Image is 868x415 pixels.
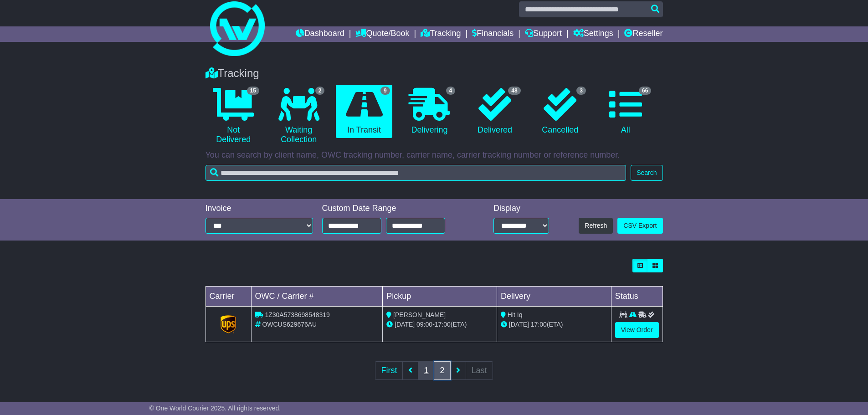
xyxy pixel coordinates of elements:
a: 4 Delivering [401,85,457,138]
a: 15 Not Delivered [205,85,262,148]
button: Refresh [579,218,613,234]
td: Carrier [205,287,251,307]
div: Invoice [205,204,313,214]
a: 2 [434,361,450,380]
a: 1 [418,361,434,380]
a: 48 Delivered [467,85,523,138]
span: 9 [380,87,390,95]
button: Search [631,165,663,181]
span: 4 [446,87,456,95]
img: GetCarrierServiceLogo [221,315,236,333]
div: - (ETA) [386,320,493,329]
div: Display [493,204,549,214]
span: 09:00 [416,321,432,328]
span: [DATE] [509,321,529,328]
a: Settings [573,26,613,42]
a: Tracking [421,26,461,42]
span: 66 [639,87,651,95]
div: Tracking [201,67,668,80]
span: OWCUS629676AU [262,321,317,328]
a: Support [525,26,562,42]
span: 17:00 [531,321,547,328]
td: Status [611,287,663,307]
span: 2 [315,87,325,95]
a: 2 Waiting Collection [271,85,327,148]
a: Financials [472,26,514,42]
a: 3 Cancelled [532,85,588,138]
td: OWC / Carrier # [251,287,383,307]
a: View Order [615,322,659,338]
a: 9 In Transit [336,85,392,138]
a: Reseller [624,26,663,42]
td: Pickup [383,287,497,307]
span: [DATE] [395,321,415,328]
span: [PERSON_NAME] [393,311,446,318]
td: Delivery [497,287,611,307]
span: 48 [508,87,520,95]
span: 17:00 [435,321,451,328]
a: CSV Export [617,218,663,234]
span: 15 [247,87,259,95]
span: 3 [576,87,586,95]
span: © One World Courier 2025. All rights reserved. [149,405,281,412]
p: You can search by client name, OWC tracking number, carrier name, carrier tracking number or refe... [205,150,663,160]
div: Custom Date Range [322,204,468,214]
div: (ETA) [501,320,607,329]
a: Quote/Book [355,26,409,42]
a: First [375,361,403,380]
span: 1Z30A5738698548319 [265,311,329,318]
span: Hit Iq [508,311,523,318]
a: Dashboard [296,26,344,42]
a: 66 All [597,85,653,138]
